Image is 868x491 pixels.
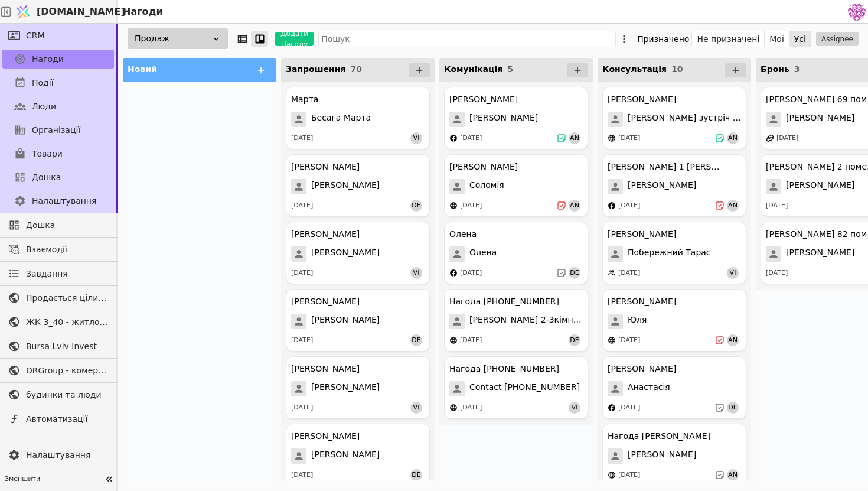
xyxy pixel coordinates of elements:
div: Продаж [128,28,228,49]
a: Продається цілий будинок [PERSON_NAME] нерухомість [2,288,114,307]
a: Взаємодії [2,240,114,259]
span: an [569,200,580,212]
img: online-store.svg [608,134,616,142]
div: [DATE] [776,134,798,144]
div: [PERSON_NAME] [291,295,360,308]
div: [DATE] [460,268,482,278]
span: an [727,469,739,481]
a: CRM [2,26,114,45]
span: Олена [469,246,497,262]
div: [PERSON_NAME] [291,430,360,443]
img: online-store.svg [449,404,458,412]
a: Налаштування [2,191,114,210]
span: Побережний Тарас [628,246,711,262]
div: [DATE] [291,201,313,211]
div: [DATE] [291,336,313,346]
span: Bursa Lviv Invest [26,340,108,353]
div: [PERSON_NAME]Соломія[DATE]an [444,154,588,217]
span: Консультація [602,64,667,74]
input: Пошук [318,31,616,47]
a: Організації [2,121,114,139]
div: [DATE] [460,201,482,211]
div: [PERSON_NAME] 1 [PERSON_NAME] [608,161,720,173]
span: Contact [PHONE_NUMBER] [469,381,580,396]
span: de [410,469,422,481]
div: Призначено [637,31,689,47]
div: Олена [449,228,477,240]
span: [PERSON_NAME] [469,112,538,127]
div: [PERSON_NAME] 1 [PERSON_NAME][PERSON_NAME][DATE]an [602,154,746,217]
span: 70 [350,64,361,74]
span: Комунікація [444,64,502,74]
img: online-store.svg [608,336,616,344]
button: Не призначені [692,31,765,47]
img: affiliate-program.svg [766,134,774,142]
a: Налаштування [2,446,114,464]
span: an [727,334,739,346]
span: [PERSON_NAME] [628,448,696,464]
span: Новий [128,64,157,74]
span: Завдання [26,268,68,280]
span: an [569,132,580,144]
a: [DOMAIN_NAME] [12,1,118,23]
div: ОленаОлена[DATE]de [444,222,588,284]
a: Товари [2,144,114,163]
span: Зменшити [5,474,101,485]
div: [PERSON_NAME] [449,161,518,173]
h2: Нагоди [118,5,163,19]
a: будинки та люди [2,385,114,404]
div: [PERSON_NAME] [608,93,676,106]
span: 5 [507,64,513,74]
a: Події [2,73,114,92]
span: Бесага Марта [311,112,371,127]
span: [PERSON_NAME] зустріч 13.08 [628,112,741,127]
span: Події [32,77,54,89]
div: [PERSON_NAME] [449,93,518,106]
span: [PERSON_NAME] [786,246,854,262]
a: Bursa Lviv Invest [2,337,114,356]
img: facebook.svg [608,404,616,412]
span: vi [569,402,580,414]
img: people.svg [608,269,616,277]
span: Люди [32,100,56,113]
img: facebook.svg [449,134,458,142]
div: [DATE] [766,268,788,278]
span: [PERSON_NAME] [786,179,854,194]
div: Марта [291,93,318,106]
div: [DATE] [618,268,640,278]
div: Нагода [PHONE_NUMBER] [449,363,559,375]
span: Соломія [469,179,504,194]
div: [PERSON_NAME] [608,295,676,308]
span: vi [727,267,739,279]
img: facebook.svg [608,201,616,210]
span: [PERSON_NAME] [786,112,854,127]
span: vi [410,402,422,414]
img: facebook.svg [449,269,458,277]
span: DRGroup - комерційна нерухоомість [26,365,108,377]
span: [DOMAIN_NAME] [37,5,125,19]
span: Налаштування [26,449,108,461]
span: Взаємодії [26,243,108,256]
img: online-store.svg [449,336,458,344]
span: [PERSON_NAME] [311,246,380,262]
span: [PERSON_NAME] [311,448,380,464]
div: [PERSON_NAME][PERSON_NAME] зустріч 13.08[DATE]an [602,87,746,149]
a: Дошка [2,168,114,187]
span: [PERSON_NAME] [311,314,380,329]
span: CRM [26,30,45,42]
div: [PERSON_NAME] [291,363,360,375]
img: 137b5da8a4f5046b86490006a8dec47a [848,3,866,21]
span: vi [410,132,422,144]
a: Додати Нагоду [268,32,314,46]
div: [DATE] [291,470,313,480]
span: an [727,200,739,212]
a: Автоматизації [2,409,114,428]
span: Бронь [761,64,789,74]
img: online-store.svg [449,201,458,210]
div: [DATE] [460,403,482,413]
div: [DATE] [291,134,313,144]
span: Юля [628,314,647,329]
span: [PERSON_NAME] [311,179,380,194]
div: [PERSON_NAME][PERSON_NAME][DATE]vi [286,356,430,419]
span: Організації [32,124,80,136]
